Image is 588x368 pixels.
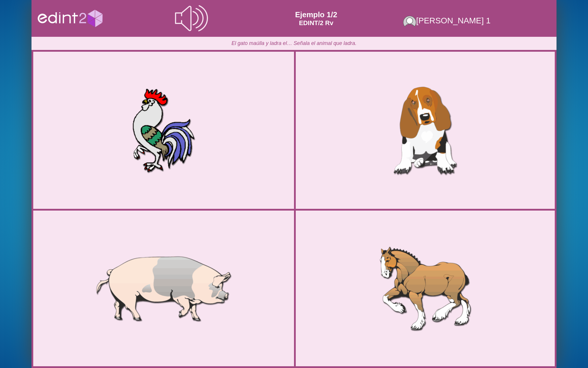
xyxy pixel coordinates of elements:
[327,10,337,19] span: 1/2
[403,16,416,27] img: alumnogenerico.svg
[283,10,337,27] div: item: 2RvE1
[175,2,208,35] div: esta prueba tiene audio. Haz click para volver a oirlo.
[295,10,325,19] span: Ejemplo
[35,4,105,33] img: logo_edint2_num_blanco.svg
[403,16,491,27] div: Persona a la que se aplica este test
[295,19,337,27] div: item: 2RvE1
[232,40,357,46] i: El gato maúlla y ladra el… Señala el animal que ladra.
